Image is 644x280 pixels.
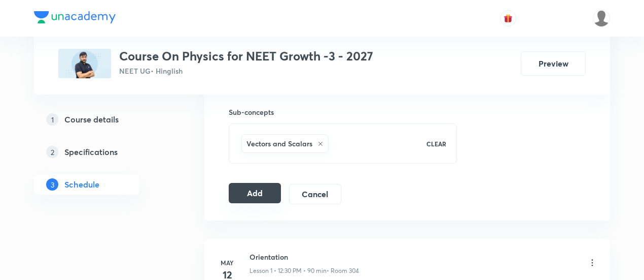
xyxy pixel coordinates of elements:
[217,258,237,267] h6: May
[504,14,513,23] img: avatar
[58,49,111,78] img: 46520FB2-67D2-4A36-B0A4-870FA6E59726_plus.png
[289,184,341,204] button: Cancel
[64,113,119,126] h5: Course details
[521,51,586,76] button: Preview
[64,146,118,158] h5: Specifications
[426,139,446,148] p: CLEAR
[64,178,99,191] h5: Schedule
[229,183,281,203] button: Add
[229,107,457,117] h6: Sub-concepts
[119,49,373,64] h3: Course On Physics for NEET Growth -3 - 2027
[34,11,116,26] a: Company Logo
[500,10,516,26] button: avatar
[246,138,312,149] h6: Vectors and Scalars
[46,178,58,191] p: 3
[46,146,58,158] p: 2
[249,266,327,275] p: Lesson 1 • 12:30 PM • 90 min
[327,266,359,275] p: • Room 304
[119,66,373,76] p: NEET UG • Hinglish
[34,109,172,130] a: 1Course details
[34,142,172,162] a: 2Specifications
[249,252,359,262] h6: Orientation
[34,11,116,23] img: Company Logo
[46,113,58,126] p: 1
[593,10,610,27] img: Mustafa kamal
